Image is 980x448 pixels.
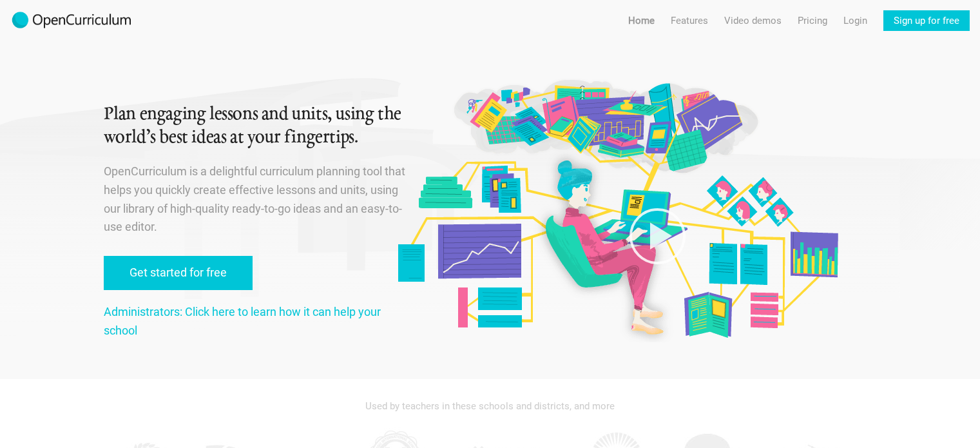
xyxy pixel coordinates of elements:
a: Pricing [798,10,827,31]
p: OpenCurriculum is a delightful curriculum planning tool that helps you quickly create effective l... [104,162,408,237]
a: Administrators: Click here to learn how it can help your school [104,305,381,337]
a: Home [628,10,655,31]
a: Features [671,10,708,31]
a: Sign up for free [883,10,970,31]
h1: Plan engaging lessons and units, using the world’s best ideas at your fingertips. [104,103,408,150]
div: Used by teachers in these schools and districts, and more [104,392,877,420]
img: 2017-logo-m.png [10,10,133,31]
a: Login [843,10,867,31]
a: Get started for free [104,256,253,290]
img: Original illustration by Malisa Suchanya, Oakland, CA (malisasuchanya.com) [393,77,841,342]
a: Video demos [724,10,782,31]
